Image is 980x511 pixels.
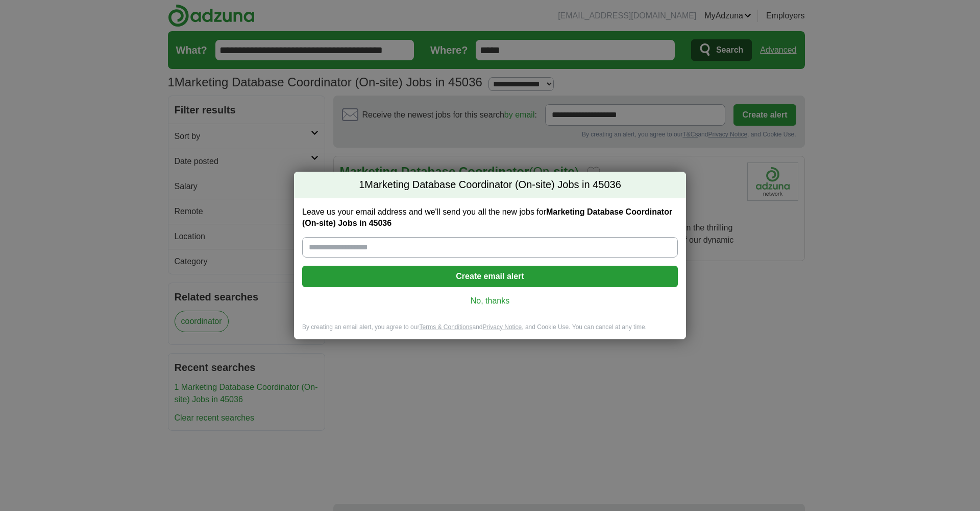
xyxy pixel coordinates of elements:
[302,206,678,229] label: Leave us your email address and we'll send you all the new jobs for
[483,323,522,331] a: Privacy Notice
[294,172,686,198] h2: Marketing Database Coordinator (On-site) Jobs in 45036
[419,323,472,331] a: Terms & Conditions
[294,323,686,340] div: By creating an email alert, you agree to our and , and Cookie Use. You can cancel at any time.
[310,295,670,307] a: No, thanks
[302,207,672,227] strong: Marketing Database Coordinator (On-site) Jobs in 45036
[302,266,678,287] button: Create email alert
[359,178,364,192] span: 1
